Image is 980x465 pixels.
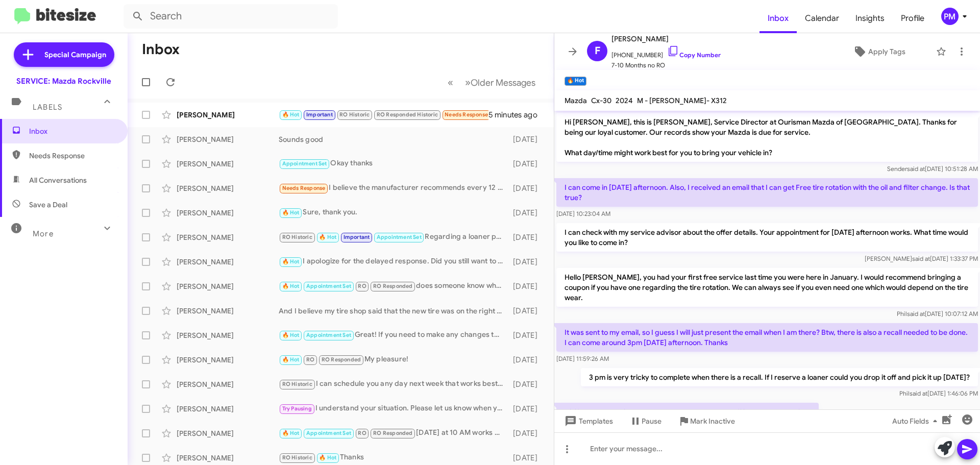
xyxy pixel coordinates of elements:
[562,412,613,430] span: Templates
[637,96,727,105] span: M - [PERSON_NAME]- X312
[933,8,969,25] button: PM
[282,283,300,289] span: 🔥 Hot
[177,159,279,169] div: [PERSON_NAME]
[177,306,279,316] div: [PERSON_NAME]
[306,283,351,289] span: Appointment Set
[279,403,508,414] div: I understand your situation. Please let us know when you're back in the area, and we can help you...
[279,306,508,316] div: And I believe my tire shop said that the new tire was on the right front.
[556,223,978,252] p: I can check with my service advisor about the offer details. Your appointment for [DATE] afternoo...
[884,412,949,430] button: Auto Fields
[177,330,279,340] div: [PERSON_NAME]
[373,430,412,436] span: RO Responded
[667,51,721,59] a: Copy Number
[941,8,959,25] div: PM
[893,4,933,33] a: Profile
[279,329,508,341] div: Great! If you need to make any changes to that appointment or have questions, feel free to let me...
[508,232,546,242] div: [DATE]
[177,208,279,218] div: [PERSON_NAME]
[565,96,587,105] span: Mazda
[826,42,931,61] button: Apply Tags
[282,258,300,265] span: 🔥 Hot
[508,330,546,340] div: [DATE]
[29,200,67,210] span: Save a Deal
[892,412,941,430] span: Auto Fields
[912,255,930,262] span: said at
[690,412,735,430] span: Mark Inactive
[471,77,535,88] span: Older Messages
[279,378,508,390] div: I can schedule you any day next week that works best for you. Let me know which day/time you woul...
[282,234,312,240] span: RO Historic
[508,404,546,414] div: [DATE]
[16,76,111,86] div: SERVICE: Mazda Rockville
[554,412,621,430] button: Templates
[282,454,312,461] span: RO Historic
[279,182,508,194] div: I believe the manufacturer recommends every 12 months, but I appear to be receiving service reque...
[611,33,721,45] span: [PERSON_NAME]
[616,96,633,105] span: 2024
[177,453,279,463] div: [PERSON_NAME]
[29,175,87,185] span: All Conversations
[759,4,797,33] a: Inbox
[642,412,661,430] span: Pause
[282,405,312,412] span: Try Pausing
[459,72,542,93] button: Next
[177,183,279,193] div: [PERSON_NAME]
[797,4,847,33] a: Calendar
[868,42,905,61] span: Apply Tags
[670,412,743,430] button: Mark Inactive
[306,111,333,118] span: Important
[508,257,546,267] div: [DATE]
[508,208,546,218] div: [DATE]
[488,110,546,120] div: 5 minutes ago
[279,354,508,365] div: My pleasure!
[581,368,978,386] p: 3 pm is very tricky to complete when there is a recall. If I reserve a loaner could you drop it o...
[177,281,279,291] div: [PERSON_NAME]
[373,283,412,289] span: RO Responded
[508,379,546,389] div: [DATE]
[847,4,893,33] span: Insights
[142,41,180,58] h1: Inbox
[33,103,62,112] span: Labels
[282,209,300,216] span: 🔥 Hot
[595,43,600,59] span: F
[358,283,366,289] span: RO
[339,111,370,118] span: RO Historic
[508,355,546,365] div: [DATE]
[899,389,978,397] span: Phil [DATE] 1:46:06 PM
[556,323,978,352] p: It was sent to my email, so I guess I will just present the email when I am there? Btw, there is ...
[14,42,114,67] a: Special Campaign
[33,229,54,238] span: More
[282,381,312,387] span: RO Historic
[508,159,546,169] div: [DATE]
[177,355,279,365] div: [PERSON_NAME]
[177,379,279,389] div: [PERSON_NAME]
[556,113,978,162] p: Hi [PERSON_NAME], this is [PERSON_NAME], Service Director at Ourisman Mazda of [GEOGRAPHIC_DATA]....
[621,412,670,430] button: Pause
[177,257,279,267] div: [PERSON_NAME]
[279,280,508,292] div: does someone know when I could pick up my car [DATE]?
[556,178,978,207] p: I can come in [DATE] afternoon. Also, I received an email that I can get Free tire rotation with ...
[282,111,300,118] span: 🔥 Hot
[344,234,370,240] span: Important
[306,430,351,436] span: Appointment Set
[177,232,279,242] div: [PERSON_NAME]
[279,256,508,267] div: I apologize for the delayed response. Did you still want to schedule an appointment for your vehi...
[306,332,351,338] span: Appointment Set
[897,310,978,317] span: Phil [DATE] 10:07:12 AM
[377,234,422,240] span: Appointment Set
[556,355,609,362] span: [DATE] 11:59:26 AM
[124,4,338,29] input: Search
[282,160,327,167] span: Appointment Set
[319,454,336,461] span: 🔥 Hot
[508,281,546,291] div: [DATE]
[44,50,106,60] span: Special Campaign
[556,268,978,307] p: Hello [PERSON_NAME], you had your first free service last time you were here in January. I would ...
[907,165,925,173] span: said at
[556,403,819,421] p: Hi, if you can provide a loaner, I can probably drop off in the early morning.
[611,60,721,70] span: 7-10 Months no RO
[442,72,459,93] button: Previous
[29,126,116,136] span: Inbox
